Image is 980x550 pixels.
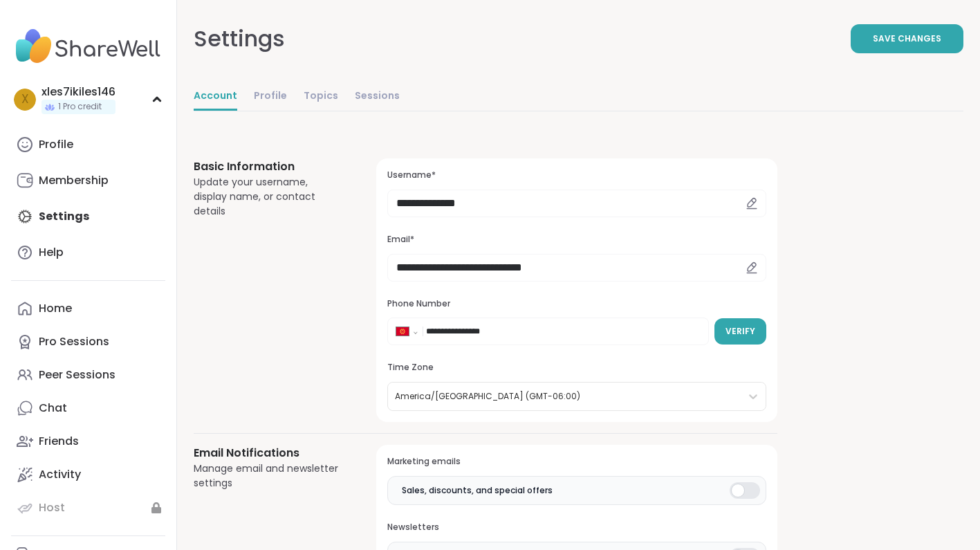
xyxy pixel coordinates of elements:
[873,33,941,45] span: Save Changes
[39,434,79,449] div: Friends
[387,456,766,468] h3: Marketing emails
[11,491,165,524] a: Host
[11,392,165,425] a: Chat
[11,458,165,491] a: Activity
[725,325,755,338] span: Verify
[194,22,285,55] div: Settings
[11,358,165,392] a: Peer Sessions
[194,461,343,491] div: Manage email and newsletter settings
[387,234,766,246] h3: Email*
[194,158,343,175] h3: Basic Information
[41,84,115,100] div: xles7ikiles146
[11,22,165,71] img: ShareWell Nav Logo
[11,236,165,269] a: Help
[58,101,102,113] span: 1 Pro credit
[387,298,766,310] h3: Phone Number
[11,425,165,458] a: Friends
[387,362,766,374] h3: Time Zone
[39,137,73,152] div: Profile
[39,500,65,515] div: Host
[254,83,287,111] a: Profile
[39,401,67,416] div: Chat
[11,128,165,161] a: Profile
[39,173,109,188] div: Membership
[39,467,81,482] div: Activity
[714,318,766,345] button: Verify
[39,245,64,260] div: Help
[355,83,400,111] a: Sessions
[21,91,29,109] span: x
[387,169,766,181] h3: Username*
[194,83,237,111] a: Account
[39,367,115,383] div: Peer Sessions
[11,325,165,358] a: Pro Sessions
[194,175,343,219] div: Update your username, display name, or contact details
[387,522,766,533] h3: Newsletters
[402,484,553,497] span: Sales, discounts, and special offers
[304,83,338,111] a: Topics
[39,301,72,316] div: Home
[194,445,343,461] h3: Email Notifications
[11,292,165,325] a: Home
[39,334,109,349] div: Pro Sessions
[11,164,165,197] a: Membership
[851,24,963,53] button: Save Changes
